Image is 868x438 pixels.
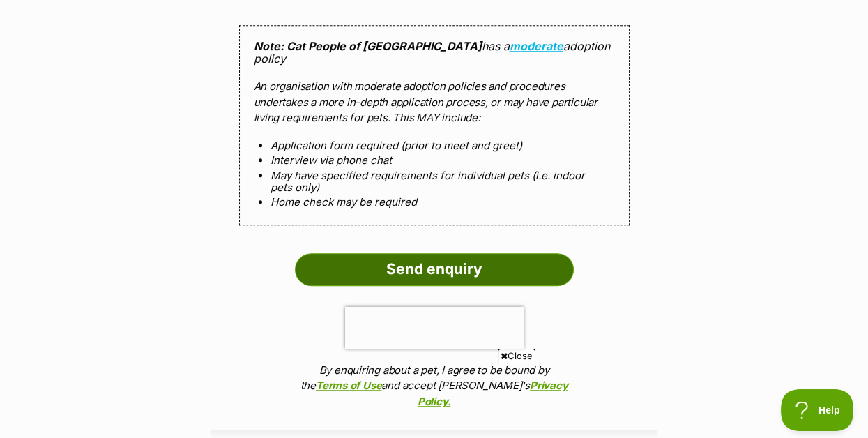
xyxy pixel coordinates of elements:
li: Interview via phone chat [271,154,598,166]
li: Home check may be required [271,196,598,208]
span: Close [498,349,535,363]
a: moderate [510,39,563,53]
iframe: Help Scout Beacon - Open [781,389,854,431]
input: Send enquiry [295,253,574,285]
strong: Note: Cat People of [GEOGRAPHIC_DATA] [254,39,482,53]
div: has a adoption policy [239,25,630,226]
iframe: Advertisement [181,368,688,431]
li: Application form required (prior to meet and greet) [271,139,598,151]
p: An organisation with moderate adoption policies and procedures undertakes a more in-depth applica... [254,79,615,126]
li: May have specified requirements for individual pets (i.e. indoor pets only) [271,169,598,194]
iframe: reCAPTCHA [345,307,524,349]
